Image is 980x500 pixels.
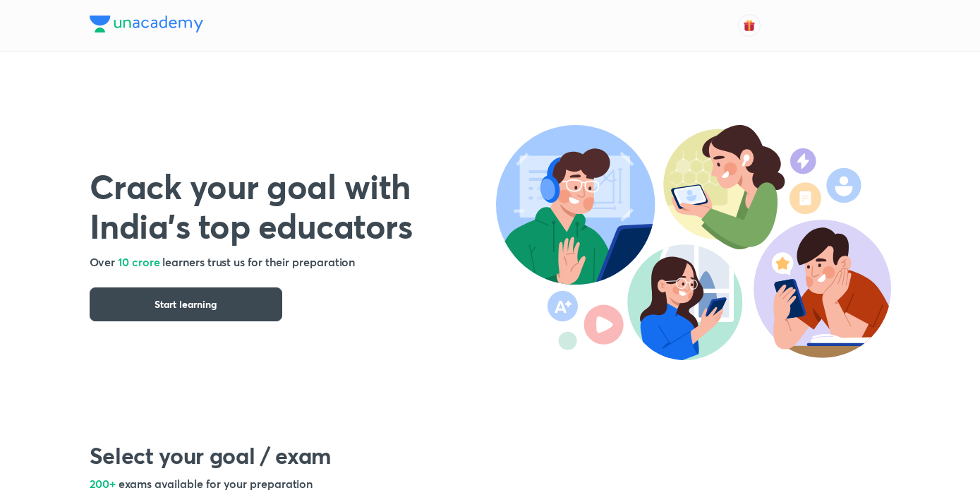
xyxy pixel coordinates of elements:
[118,254,159,269] span: 10 crore
[90,166,496,245] h1: Crack your goal with India’s top educators
[119,476,313,491] span: exams available for your preparation
[90,441,891,470] h2: Select your goal / exam
[90,16,203,32] img: Company Logo
[90,475,891,492] h5: 200+
[496,125,891,360] img: header
[738,14,761,37] button: avatar
[90,254,496,270] h5: Over learners trust us for their preparation
[90,287,282,321] button: Start learning
[743,19,756,32] img: avatar
[90,16,203,36] a: Company Logo
[155,297,217,311] span: Start learning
